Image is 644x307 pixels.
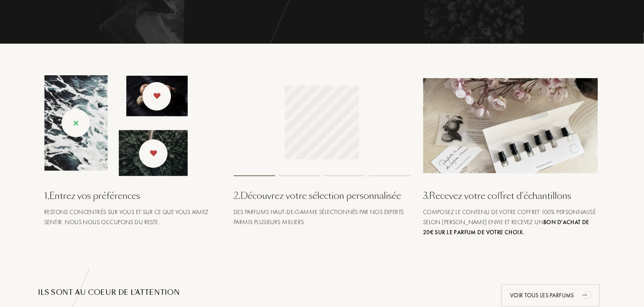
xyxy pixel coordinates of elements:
div: Voir tous les parfums [501,284,600,307]
div: Des parfums haut-de-gamme sélectionnés par nos experts parmis plusieurs milliers. [234,207,410,227]
div: 2 . Découvrez votre sélection personnalisée [234,189,410,203]
div: animation [579,286,596,303]
img: landing_swipe.png [44,75,188,176]
a: Voir tous les parfumsanimation [495,284,606,307]
div: ILS SONT au COEUR de l’attention [38,288,606,298]
img: box_landing_top.png [423,78,600,173]
div: 1 . Entrez vos préférences [44,189,221,203]
div: 3 . Recevez votre coffret d’échantillons [423,189,600,203]
div: Restons concentrés sur vous et sur ce que vous aimez sentir. Nous nous occupons du reste. [44,207,221,227]
span: Composez le contenu de votre coffret 100% personnalisé selon [PERSON_NAME] envie et recevez un [423,208,596,236]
